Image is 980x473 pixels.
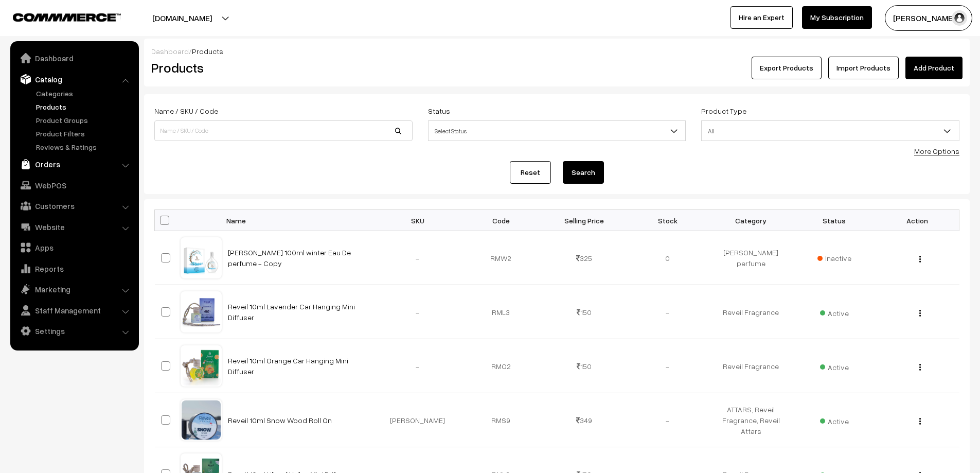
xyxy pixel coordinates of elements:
[802,6,872,29] a: My Subscription
[626,339,709,393] td: -
[914,147,959,155] a: More Options
[116,5,248,31] button: [DOMAIN_NAME]
[543,285,626,339] td: 150
[13,49,135,67] a: Dashboard
[13,155,135,173] a: Orders
[13,280,135,299] a: Marketing
[33,101,135,112] a: Products
[13,301,135,320] a: Staff Management
[428,106,450,116] label: Status
[428,120,686,141] span: Select Status
[459,210,543,231] th: Code
[919,256,921,262] img: Menu
[376,231,459,285] td: -
[376,339,459,393] td: -
[13,218,135,236] a: Website
[13,70,135,89] a: Catalog
[626,231,709,285] td: 0
[702,122,959,140] span: All
[376,393,459,447] td: [PERSON_NAME]
[33,128,135,139] a: Product Filters
[793,210,876,231] th: Status
[376,210,459,231] th: SKU
[543,393,626,447] td: 349
[151,46,963,57] div: /
[701,120,959,141] span: All
[13,238,135,257] a: Apps
[459,393,543,447] td: RMS9
[626,285,709,339] td: -
[709,393,793,447] td: ATTARS, Reveil Fragrance, Reveil Attars
[459,339,543,393] td: RMO2
[13,197,135,215] a: Customers
[151,47,189,56] a: Dashboard
[828,57,899,79] a: Import Products
[429,122,686,140] span: Select Status
[33,142,135,152] a: Reviews & Ratings
[151,60,412,76] h2: Products
[228,248,351,268] a: [PERSON_NAME] 100ml winter Eau De perfume - Copy
[13,322,135,340] a: Settings
[905,57,963,79] a: Add Product
[709,339,793,393] td: Reveil Fragrance
[626,393,709,447] td: -
[730,6,793,29] a: Hire an Expert
[563,161,604,184] button: Search
[13,176,135,195] a: WebPOS
[709,285,793,339] td: Reveil Fragrance
[952,10,967,26] img: user
[820,305,849,319] span: Active
[701,106,746,116] label: Product Type
[709,231,793,285] td: [PERSON_NAME] perfume
[228,356,348,376] a: Reveil 10ml Orange Car Hanging Mini Diffuser
[13,259,135,278] a: Reports
[192,47,223,56] span: Products
[376,285,459,339] td: -
[820,359,849,373] span: Active
[228,302,355,322] a: Reveil 10ml Lavender Car Hanging Mini Diffuser
[228,416,332,425] a: Reveil 10ml Snow Wood Roll On
[154,120,413,141] input: Name / SKU / Code
[33,88,135,99] a: Categories
[154,106,218,116] label: Name / SKU / Code
[919,364,921,371] img: Menu
[543,339,626,393] td: 150
[510,161,551,184] a: Reset
[543,231,626,285] td: 325
[752,57,822,79] button: Export Products
[626,210,709,231] th: Stock
[919,418,921,425] img: Menu
[876,210,959,231] th: Action
[709,210,793,231] th: Category
[222,210,376,231] th: Name
[33,115,135,126] a: Product Groups
[459,285,543,339] td: RML3
[820,413,849,427] span: Active
[13,13,121,21] img: COMMMERCE
[13,10,103,23] a: COMMMERCE
[817,253,851,264] span: Inactive
[919,310,921,317] img: Menu
[885,5,972,31] button: [PERSON_NAME] D
[543,210,626,231] th: Selling Price
[459,231,543,285] td: RMW2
